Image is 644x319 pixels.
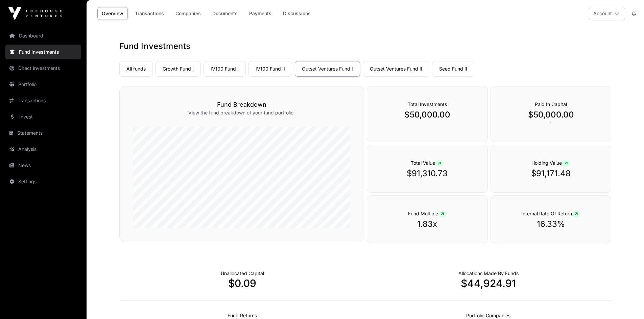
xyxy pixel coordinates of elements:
a: Settings [5,174,81,189]
p: Realised Returns from Funds [228,312,257,319]
span: Total Value [411,160,444,166]
a: Transactions [5,93,81,108]
span: Total Investments [408,101,447,107]
h1: Fund Investments [119,41,612,52]
p: Capital Deployed Into Companies [458,270,519,277]
a: IV100 Fund II [248,61,292,77]
p: View the fund breakdown of your fund portfolio. [133,109,350,116]
p: $0.09 [119,277,365,289]
p: $44,924.91 [365,277,612,289]
span: Paid In Capital [535,101,567,107]
a: Documents [208,7,242,20]
a: Discussions [279,7,315,20]
h3: Fund Breakdown [133,100,350,109]
p: $50,000.00 [504,109,598,120]
button: Account [589,7,625,20]
a: Growth Fund I [156,61,201,77]
p: $50,000.00 [381,109,474,120]
span: Fund Multiple [408,211,447,216]
a: Analysis [5,142,81,157]
a: Direct Investments [5,61,81,76]
a: Transactions [130,7,168,20]
iframe: Chat Widget [610,287,644,319]
a: Portfolio [5,77,81,92]
a: Dashboard [5,28,81,43]
p: $91,171.48 [504,168,598,179]
img: Icehouse Ventures Logo [8,7,62,20]
a: Companies [171,7,205,20]
a: Overview [97,7,128,20]
a: Statements [5,126,81,140]
a: Invest [5,109,81,124]
a: IV100 Fund I [204,61,246,77]
p: $91,310.73 [381,168,474,179]
a: All funds [119,61,153,77]
p: 1.83x [381,219,474,230]
a: Fund Investments [5,45,81,59]
span: Internal Rate Of Return [521,211,580,216]
a: News [5,158,81,173]
a: Seed Fund II [432,61,474,77]
p: 16.33% [504,219,598,230]
div: ` [491,86,612,142]
p: Number of Companies Deployed Into [466,312,510,319]
a: Outset Ventures Fund I [295,61,360,77]
p: Cash not yet allocated [221,270,264,277]
a: Payments [245,7,276,20]
a: Outset Ventures Fund II [363,61,429,77]
span: Holding Value [531,160,570,166]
